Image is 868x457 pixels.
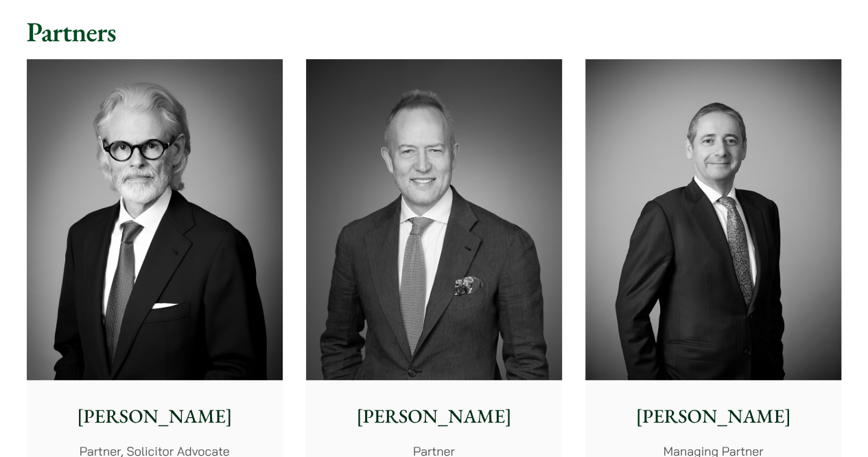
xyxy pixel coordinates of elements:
[317,402,551,431] p: [PERSON_NAME]
[27,15,842,48] h2: Partners
[38,402,272,431] p: [PERSON_NAME]
[596,402,830,431] p: [PERSON_NAME]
